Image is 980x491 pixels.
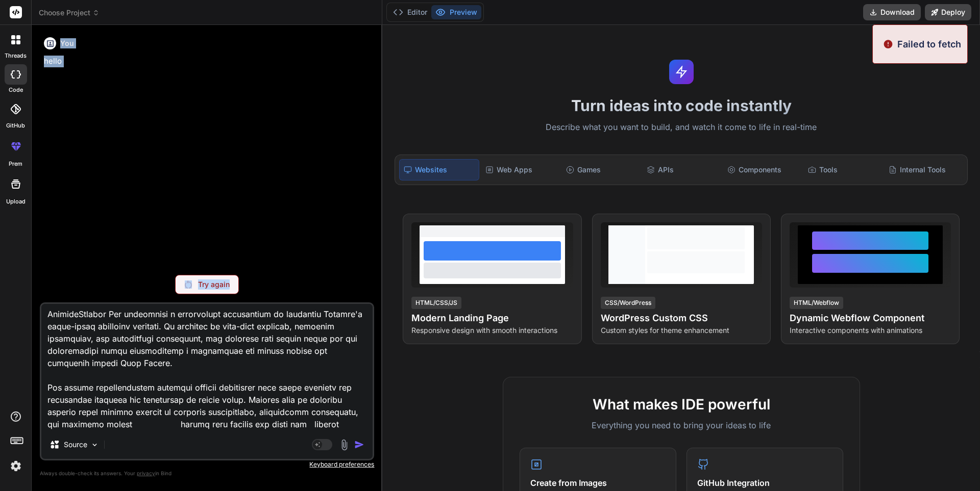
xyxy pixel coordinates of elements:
p: Interactive components with animations [790,325,951,335]
img: settings [7,457,24,475]
div: CSS/WordPress [601,297,655,309]
h2: What makes IDE powerful [520,394,843,415]
img: attachment [338,439,350,451]
h4: GitHub Integration [697,477,832,489]
textarea: # Loremip Dolorsitamet Consecte (ADI) ## Elitsedd Eiusm-Tempo Incididun Utlaboreet Dolore ### Mag... [41,304,373,430]
span: privacy [137,470,155,476]
p: Try again [198,279,230,290]
div: Websites [399,159,479,180]
p: Everything you need to bring your ideas to life [520,419,843,431]
h1: Turn ideas into code instantly [388,96,974,115]
p: Always double-check its answers. Your in Bind [40,469,374,478]
label: prem [9,160,22,168]
div: Games [562,159,641,180]
p: hello [44,56,372,67]
span: Choose Project [39,8,100,18]
p: Custom styles for theme enhancement [601,325,762,335]
button: Deploy [925,4,971,20]
div: Internal Tools [885,159,963,180]
div: HTML/CSS/JS [411,297,461,309]
button: Editor [389,5,431,19]
div: Tools [804,159,883,180]
label: code [9,86,23,94]
h4: WordPress Custom CSS [601,311,762,325]
p: Keyboard preferences [40,460,374,469]
h4: Modern Landing Page [411,311,573,325]
img: alert [883,37,893,51]
p: Describe what you want to build, and watch it come to life in real-time [388,121,974,134]
h4: Dynamic Webflow Component [790,311,951,325]
h6: You [60,38,74,48]
div: Web Apps [481,159,560,180]
p: Responsive design with smooth interactions [411,325,573,335]
p: Failed to fetch [897,37,961,51]
img: Retry [185,280,192,289]
div: HTML/Webflow [790,297,843,309]
p: Source [64,440,87,450]
img: Pick Models [90,441,99,449]
h4: Create from Images [530,477,666,489]
label: GitHub [6,121,25,130]
img: icon [354,440,364,450]
label: threads [5,51,27,60]
button: Download [863,4,921,20]
button: Preview [431,5,481,19]
div: Components [723,159,802,180]
div: APIs [643,159,721,180]
label: Upload [6,197,26,206]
